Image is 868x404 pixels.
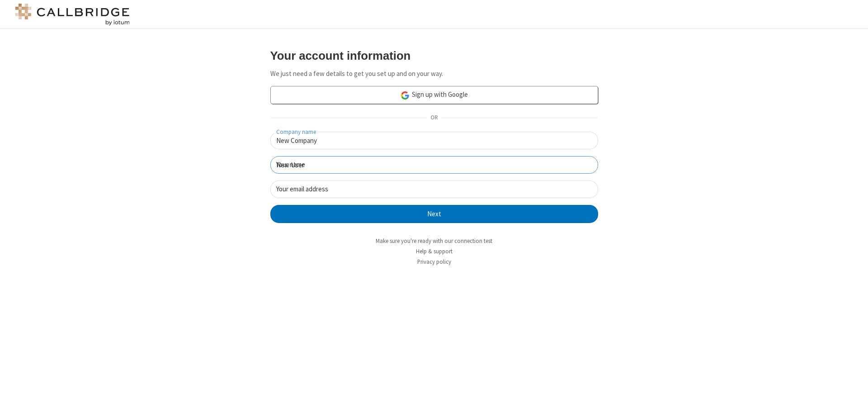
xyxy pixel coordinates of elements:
[270,69,598,79] p: We just need a few details to get you set up and on your way.
[400,90,410,100] img: google-icon.png
[416,247,453,255] a: Help & support
[270,181,598,198] input: Your email address
[270,49,598,62] h3: Your account information
[427,112,441,124] span: OR
[270,156,598,174] input: Your name
[270,132,598,149] input: Company name
[14,4,131,25] img: logo@2x.png
[270,86,598,104] a: Sign up with Google
[270,205,598,223] button: Next
[376,237,492,245] a: Make sure you're ready with our connection test
[417,258,451,266] a: Privacy policy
